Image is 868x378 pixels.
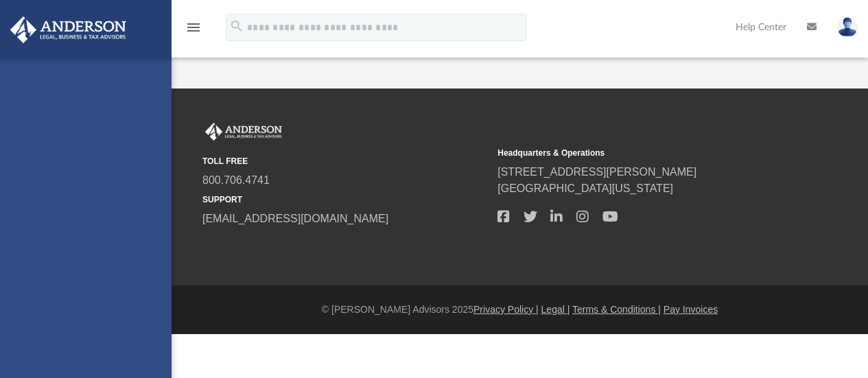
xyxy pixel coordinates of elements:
small: SUPPORT [202,193,488,206]
a: Privacy Policy | [473,304,539,315]
i: menu [185,19,202,36]
div: © [PERSON_NAME] Advisors 2025 [172,303,868,317]
a: [GEOGRAPHIC_DATA][US_STATE] [497,182,673,194]
a: Terms & Conditions | [572,304,661,315]
a: Pay Invoices [664,304,718,315]
img: User Pic [837,17,858,37]
small: Headquarters & Operations [497,147,783,159]
i: search [229,19,244,34]
img: Anderson Advisors Platinum Portal [6,16,130,43]
img: Anderson Advisors Platinum Portal [202,123,285,141]
a: [STREET_ADDRESS][PERSON_NAME] [497,166,696,178]
small: TOLL FREE [202,155,488,167]
a: [EMAIL_ADDRESS][DOMAIN_NAME] [202,213,388,224]
a: Legal | [541,304,570,315]
a: menu [185,26,202,36]
a: 800.706.4741 [202,174,270,186]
